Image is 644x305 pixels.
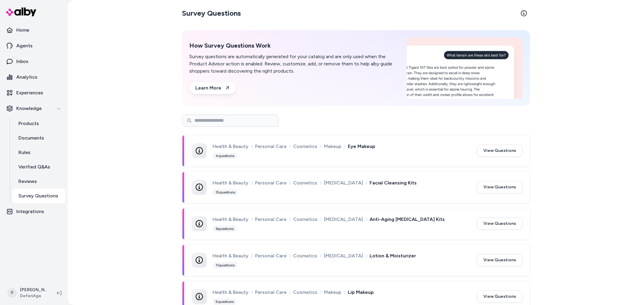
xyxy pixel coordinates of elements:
[18,134,44,142] p: Documents
[7,288,17,298] span: P
[16,42,33,49] p: Agents
[348,143,375,150] span: Eye Makeup
[213,143,248,150] span: Health & Beauty
[213,299,237,305] div: 5 questions
[293,143,317,150] span: Cosmetics
[16,208,44,215] p: Integrations
[213,262,238,268] div: 11 questions
[2,70,65,84] a: Analytics
[348,288,374,296] span: Lip Makeup
[2,39,65,53] a: Agents
[324,143,341,150] span: Makeup
[2,23,65,37] a: Home
[12,116,65,131] a: Products
[324,252,363,260] span: [MEDICAL_DATA]
[477,218,522,230] button: View Questions
[477,254,522,266] button: View Questions
[213,288,248,296] span: Health & Beauty
[255,252,287,260] span: Personal Care
[2,204,65,219] a: Integrations
[2,86,65,100] a: Experiences
[16,58,28,65] p: Inbox
[407,37,523,99] img: How Survey Questions Work
[2,101,65,116] button: Knowledge
[255,288,287,296] span: Personal Care
[16,27,29,34] p: Home
[324,179,363,187] span: [MEDICAL_DATA]
[213,189,238,195] div: 15 questions
[16,89,43,96] p: Experiences
[213,252,248,260] span: Health & Beauty
[213,226,237,232] div: 9 questions
[293,215,317,223] span: Cosmetics
[189,82,236,94] a: Learn More
[477,145,522,157] button: View Questions
[293,252,317,260] span: Cosmetics
[20,287,47,293] p: [PERSON_NAME]
[255,143,287,150] span: Personal Care
[182,8,241,18] h2: Survey Questions
[20,293,47,299] span: DefenAge
[477,291,522,303] button: View Questions
[16,105,42,112] p: Knowledge
[293,288,317,296] span: Cosmetics
[213,179,248,187] span: Health & Beauty
[213,153,237,159] div: 4 questions
[370,252,416,260] span: Lotion & Moisturizer
[477,181,522,193] button: View Questions
[4,283,52,303] button: P[PERSON_NAME]DefenAge
[18,163,50,171] p: Verified Q&As
[189,42,399,49] h2: How Survey Questions Work
[255,179,287,187] span: Personal Care
[18,149,30,156] p: Rules
[12,160,65,174] a: Verified Q&As
[370,215,445,223] span: Anti-Aging [MEDICAL_DATA] Kits
[16,74,37,81] p: Analytics
[6,8,36,16] img: alby Logo
[370,179,417,187] span: Facial Cleansing Kits
[12,145,65,160] a: Rules
[18,120,39,127] p: Products
[255,215,287,223] span: Personal Care
[12,174,65,189] a: Reviews
[213,215,248,223] span: Health & Beauty
[12,189,65,203] a: Survey Questions
[2,54,65,69] a: Inbox
[189,53,399,75] p: Survey questions are automatically generated for your catalog and are only used when the Product ...
[18,178,37,185] p: Reviews
[293,179,317,187] span: Cosmetics
[18,192,58,200] p: Survey Questions
[324,215,363,223] span: [MEDICAL_DATA]
[324,288,341,296] span: Makeup
[12,131,65,145] a: Documents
